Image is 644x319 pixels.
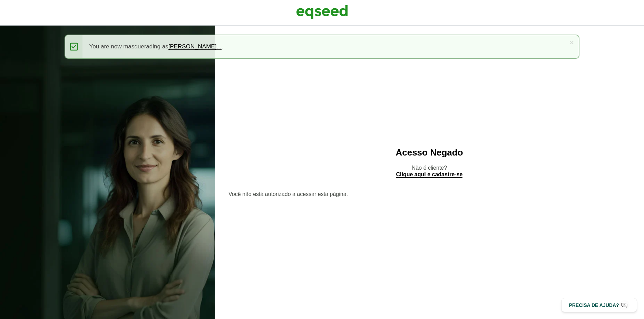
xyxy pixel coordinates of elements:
[569,39,574,46] a: ×
[228,191,630,197] section: Você não está autorizado a acessar esta página.
[168,44,222,50] a: [PERSON_NAME]...
[228,148,630,158] h2: Acesso Negado
[228,165,630,178] p: Não é cliente?
[65,35,580,59] div: You are now masquerading as .
[296,3,348,21] img: EqSeed Logo
[396,172,463,178] a: Clique aqui e cadastre-se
